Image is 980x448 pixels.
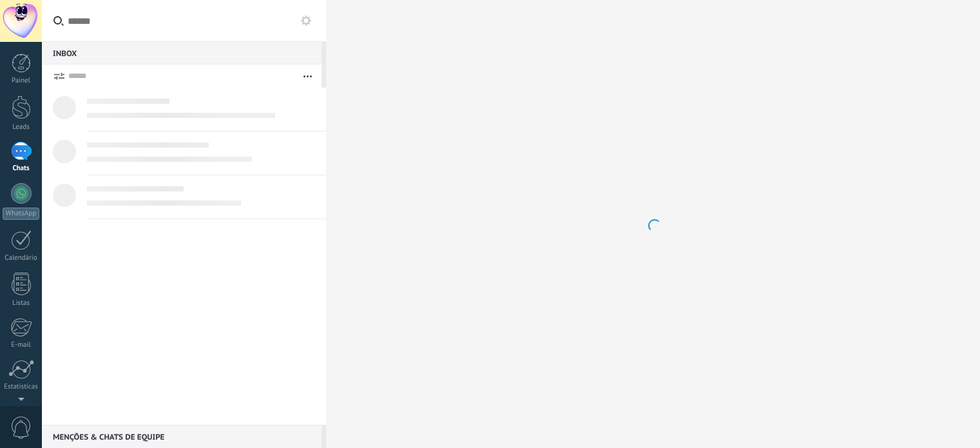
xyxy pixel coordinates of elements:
[42,41,322,64] div: Inbox
[294,64,322,88] button: Mais
[3,77,40,85] div: Painel
[3,299,40,307] div: Listas
[3,341,40,349] div: E-mail
[3,383,40,391] div: Estatísticas
[42,425,322,448] div: Menções & Chats de equipe
[3,208,39,220] div: WhatsApp
[3,164,40,173] div: Chats
[3,123,40,131] div: Leads
[3,254,40,262] div: Calendário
